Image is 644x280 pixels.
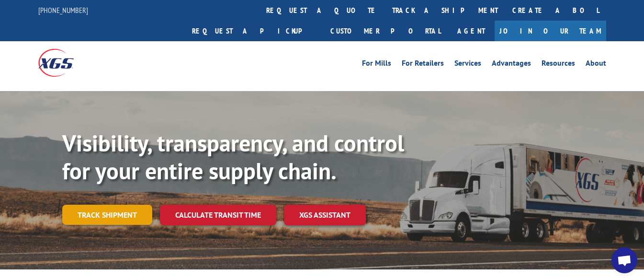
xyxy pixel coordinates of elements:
[448,21,495,41] a: Agent
[62,205,152,225] a: Track shipment
[542,59,575,70] a: Resources
[611,247,637,273] div: Open chat
[492,59,531,70] a: Advantages
[185,21,323,41] a: Request a pickup
[62,128,404,186] b: Visibility, transparency, and control for your entire supply chain.
[402,59,444,70] a: For Retailers
[454,59,481,70] a: Services
[495,21,606,41] a: Join Our Team
[38,5,88,15] a: [PHONE_NUMBER]
[362,59,391,70] a: For Mills
[323,21,448,41] a: Customer Portal
[160,205,276,225] a: Calculate transit time
[284,205,366,225] a: XGS ASSISTANT
[586,59,606,70] a: About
